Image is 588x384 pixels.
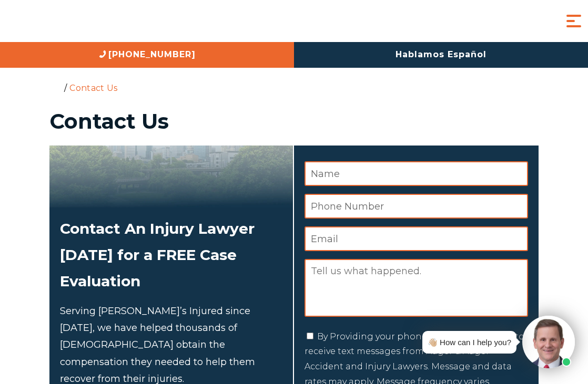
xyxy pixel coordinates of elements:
[428,335,511,349] div: 👋🏼 How can I help you?
[52,82,62,92] a: Home
[305,194,528,219] input: Phone Number
[563,11,584,32] button: Menu
[8,12,123,30] img: Auger & Auger Accident and Injury Lawyers Logo
[305,226,528,251] input: Email
[49,111,539,132] h1: Contact Us
[522,316,575,368] img: Intaker widget Avatar
[67,83,120,93] li: Contact Us
[294,42,588,68] a: Hablamos Español
[305,161,528,186] input: Name
[49,146,293,207] img: Attorneys
[60,215,282,295] h2: Contact An Injury Lawyer [DATE] for a FREE Case Evaluation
